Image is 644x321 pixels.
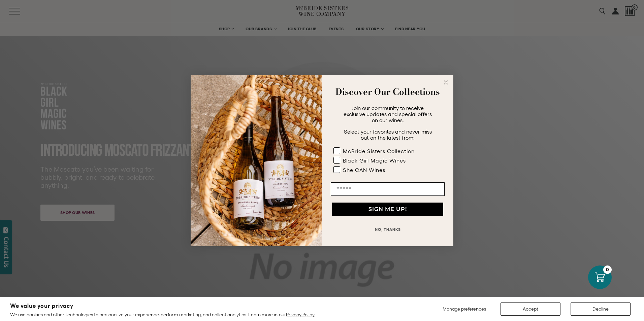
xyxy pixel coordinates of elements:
a: Privacy Policy. [286,312,315,317]
button: Manage preferences [439,302,490,316]
span: Manage preferences [443,306,486,312]
input: Email [331,182,445,196]
p: We use cookies and other technologies to personalize your experience, perform marketing, and coll... [10,312,315,318]
span: Select your favorites and never miss out on the latest from: [344,129,432,141]
div: Black Girl Magic Wines [343,157,406,164]
button: SIGN ME UP! [332,203,443,216]
div: 0 [603,265,612,274]
h2: We value your privacy [10,303,315,309]
span: Join our community to receive exclusive updates and special offers on our wines. [344,105,432,123]
button: NO, THANKS [331,223,445,236]
button: Accept [501,302,560,316]
img: 42653730-7e35-4af7-a99d-12bf478283cf.jpeg [191,75,322,246]
div: She CAN Wines [343,167,385,173]
strong: Discover Our Collections [335,85,440,98]
button: Close dialog [442,78,450,86]
button: Decline [571,302,631,316]
div: McBride Sisters Collection [343,148,415,154]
